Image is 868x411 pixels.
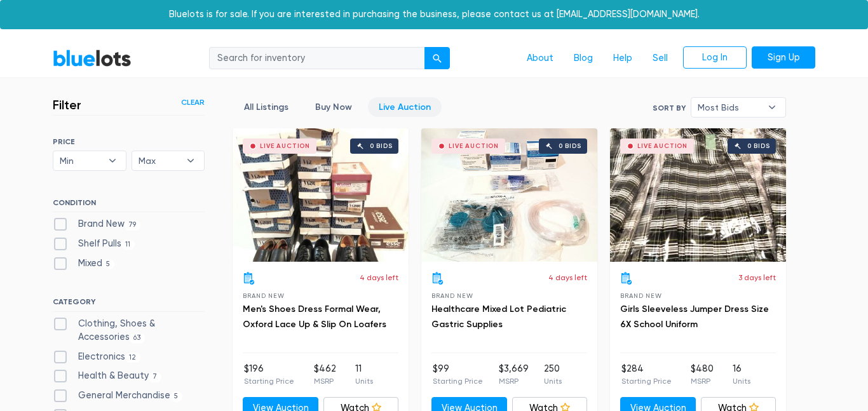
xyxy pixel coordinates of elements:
[733,375,750,387] p: Units
[53,237,135,251] label: Shelf Pulls
[102,259,114,269] span: 5
[139,151,180,170] span: Max
[99,151,126,170] b: ▾
[752,46,815,69] a: Sign Up
[304,97,363,117] a: Buy Now
[499,375,529,387] p: MSRP
[314,375,336,387] p: MSRP
[360,272,398,283] p: 4 days left
[243,292,284,299] span: Brand New
[209,47,425,70] input: Search for inventory
[53,350,140,364] label: Electronics
[653,102,686,114] label: Sort By
[233,97,299,117] a: All Listings
[637,143,688,149] div: Live Auction
[517,46,564,71] a: About
[620,292,661,299] span: Brand New
[433,362,483,387] li: $99
[243,304,386,330] a: Men's Shoes Dress Formal Wear, Oxford Lace Up & Slip On Loafers
[355,375,373,387] p: Units
[610,128,786,262] a: Live Auction 0 bids
[149,372,161,382] span: 7
[53,317,205,344] label: Clothing, Shoes & Accessories
[559,143,581,149] div: 0 bids
[431,304,566,330] a: Healthcare Mixed Lot Pediatric Gastric Supplies
[421,128,597,262] a: Live Auction 0 bids
[683,46,747,69] a: Log In
[53,297,205,311] h6: CATEGORY
[60,151,102,170] span: Min
[125,353,140,363] span: 12
[603,46,642,71] a: Help
[691,375,714,387] p: MSRP
[433,375,483,387] p: Starting Price
[355,362,373,387] li: 11
[759,98,785,117] b: ▾
[314,362,336,387] li: $462
[244,375,294,387] p: Starting Price
[544,362,562,387] li: 250
[53,257,114,271] label: Mixed
[747,143,770,149] div: 0 bids
[53,198,205,212] h6: CONDITION
[548,272,587,283] p: 4 days left
[260,143,310,149] div: Live Auction
[544,375,562,387] p: Units
[642,46,678,71] a: Sell
[564,46,603,71] a: Blog
[53,97,81,112] h3: Filter
[244,362,294,387] li: $196
[121,239,135,250] span: 11
[53,137,205,146] h6: PRICE
[691,362,714,387] li: $480
[431,292,473,299] span: Brand New
[449,143,499,149] div: Live Auction
[499,362,529,387] li: $3,669
[53,389,182,403] label: General Merchandise
[738,272,776,283] p: 3 days left
[370,143,393,149] div: 0 bids
[620,304,769,330] a: Girls Sleeveless Jumper Dress Size 6X School Uniform
[368,97,442,117] a: Live Auction
[233,128,409,262] a: Live Auction 0 bids
[698,98,761,117] span: Most Bids
[125,220,140,231] span: 79
[130,334,145,344] span: 63
[621,375,672,387] p: Starting Price
[53,49,132,67] a: BlueLots
[177,151,204,170] b: ▾
[621,362,672,387] li: $284
[181,97,205,108] a: Clear
[53,217,140,231] label: Brand New
[53,369,161,383] label: Health & Beauty
[733,362,750,387] li: 16
[170,391,182,401] span: 5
